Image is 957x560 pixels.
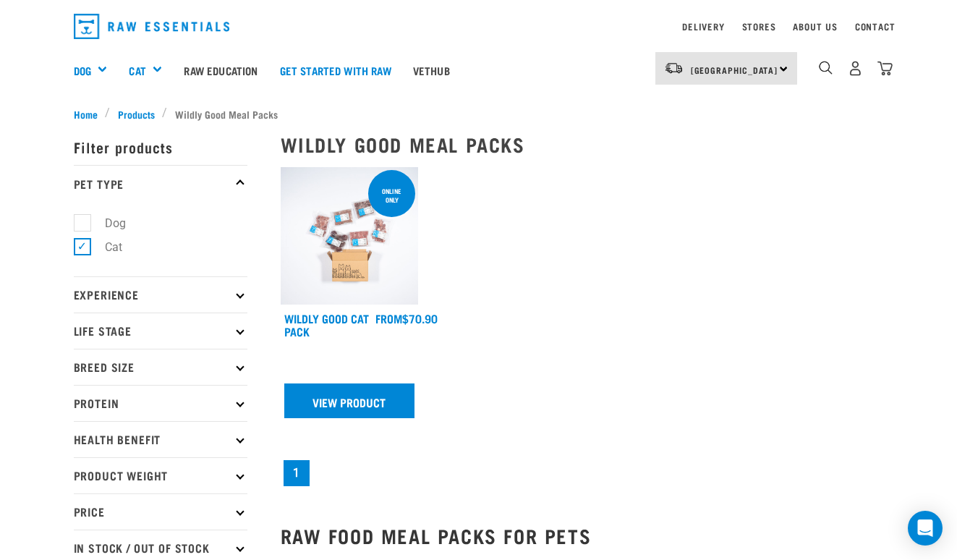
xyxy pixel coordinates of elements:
[74,276,247,313] p: Experience
[74,349,247,385] p: Breed Size
[284,383,415,418] a: View Product
[74,457,247,493] p: Product Weight
[855,24,896,29] a: Contact
[74,106,884,122] nav: breadcrumbs
[281,457,884,489] nav: pagination
[682,24,724,29] a: Delivery
[129,62,145,79] a: Cat
[793,24,837,29] a: About Us
[402,41,461,99] a: Vethub
[819,61,833,75] img: home-icon-1@2x.png
[284,460,310,486] a: Page 1
[74,14,230,39] img: Raw Essentials Logo
[284,315,369,334] a: Wildly Good Cat Pack
[74,385,247,421] p: Protein
[375,312,438,325] div: $70.90
[742,24,776,29] a: Stores
[62,8,896,45] nav: dropdown navigation
[691,67,778,72] span: [GEOGRAPHIC_DATA]
[82,214,132,232] label: Dog
[74,493,247,530] p: Price
[118,106,155,122] span: Products
[269,41,402,99] a: Get started with Raw
[74,313,247,349] p: Life Stage
[848,61,863,76] img: user.png
[281,133,884,156] h2: Wildly Good Meal Packs
[664,61,684,75] img: van-moving.png
[74,165,247,201] p: Pet Type
[375,315,402,321] span: FROM
[74,106,106,122] a: Home
[368,180,415,211] div: ONLINE ONLY
[110,106,162,122] a: Products
[281,530,592,540] strong: RAW FOOD MEAL PACKS FOR PETS
[877,61,893,76] img: home-icon@2x.png
[74,129,247,165] p: Filter products
[173,41,268,99] a: Raw Education
[281,167,419,305] img: Cat 0 2sec
[908,511,943,546] div: Open Intercom Messenger
[74,106,98,122] span: Home
[74,421,247,457] p: Health Benefit
[74,62,91,79] a: Dog
[82,238,128,256] label: Cat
